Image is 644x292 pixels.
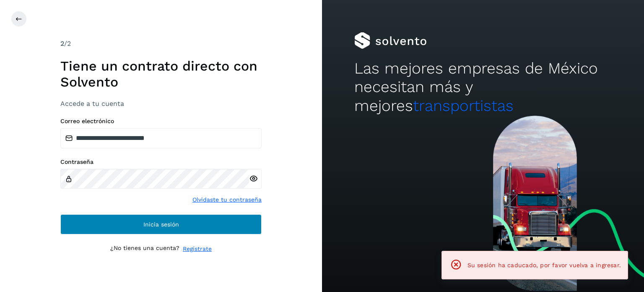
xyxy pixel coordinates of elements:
button: Inicia sesión [60,214,262,234]
span: 2 [60,39,64,47]
p: ¿No tienes una cuenta? [110,245,179,253]
span: Inicia sesión [143,221,179,227]
div: /2 [60,39,262,49]
h1: Tiene un contrato directo con Solvento [60,58,262,90]
h2: Las mejores empresas de México necesitan más y mejores [354,59,612,115]
h3: Accede a tu cuenta [60,100,262,108]
label: Correo electrónico [60,118,262,125]
label: Contraseña [60,158,262,166]
span: Su sesión ha caducado, por favor vuelva a ingresar. [467,262,621,268]
a: Regístrate [183,245,212,253]
span: transportistas [413,97,514,115]
a: Olvidaste tu contraseña [192,195,262,204]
